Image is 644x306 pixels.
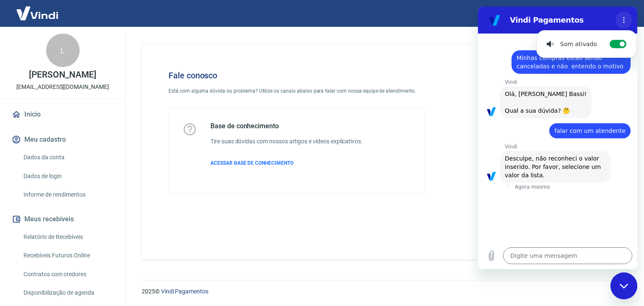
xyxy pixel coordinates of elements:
[210,159,363,167] a: ACESSAR BASE DE CONHECIMENTO
[478,7,637,269] iframe: Janela de mensagens
[210,160,293,166] span: ACESSAR BASE DE CONHECIMENTO
[10,130,115,149] button: Meu cadastro
[161,288,208,295] a: Vindi Pagamentos
[10,105,115,124] a: Início
[604,6,634,21] button: Sair
[142,287,624,296] p: 2025 ©
[610,272,637,299] iframe: Botão para abrir a janela de mensagens, conversa em andamento
[20,168,115,185] a: Dados de login
[20,186,115,203] a: Informe de rendimentos
[10,210,115,228] button: Meus recebíveis
[169,87,426,95] p: Está com alguma dúvida ou problema? Utilize os canais abaixo para falar com nossa equipe de atend...
[20,266,115,283] a: Contratos com credores
[169,70,426,80] h4: Fale conosco
[10,0,65,26] img: Vindi
[20,284,115,301] a: Disponibilização de agenda
[210,122,363,130] h5: Base de conhecimento
[20,149,115,166] a: Dados da conta
[29,70,96,79] p: [PERSON_NAME]
[46,34,80,67] div: L
[20,247,115,264] a: Recebíveis Futuros Online
[461,57,589,169] img: Fale conosco
[210,137,363,146] h6: Tire suas dúvidas com nossos artigos e vídeos explicativos.
[16,83,109,91] p: [EMAIL_ADDRESS][DOMAIN_NAME]
[20,228,115,246] a: Relatório de Recebíveis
